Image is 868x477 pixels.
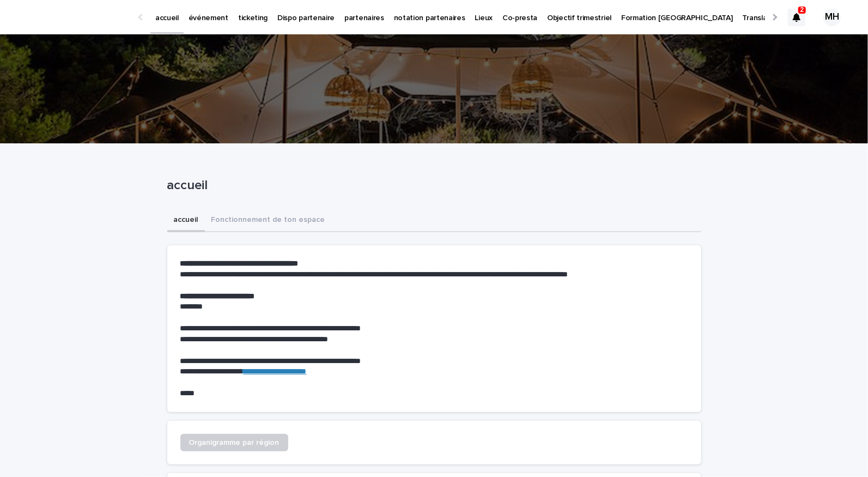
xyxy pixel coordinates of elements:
div: MH [823,9,841,26]
button: accueil [167,209,205,232]
span: Organigramme par région [189,439,280,446]
div: 2 [788,9,805,26]
a: Organigramme par région [180,434,288,451]
p: 2 [800,6,804,14]
p: accueil [167,178,697,194]
img: Ls34BcGeRexTGTNfXpUC [22,7,128,28]
button: Fonctionnement de ton espace [205,209,332,232]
